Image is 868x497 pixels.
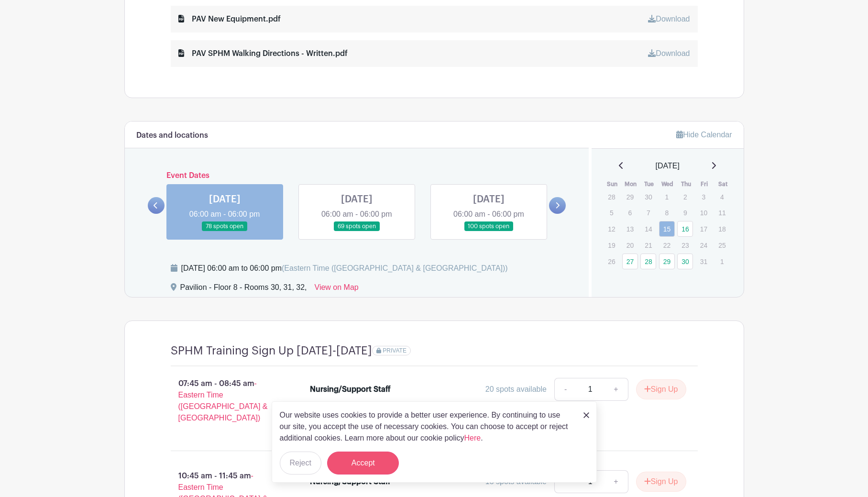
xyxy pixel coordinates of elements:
[714,205,730,220] p: 11
[554,378,576,401] a: -
[622,179,640,189] th: Mon
[155,374,295,428] p: 07:45 am - 08:45 am
[383,347,407,354] span: PRIVATE
[656,160,680,172] span: [DATE]
[604,221,619,236] p: 12
[636,379,686,399] button: Sign Up
[714,221,730,236] p: 18
[659,205,675,220] p: 8
[714,179,732,189] th: Sat
[696,189,712,204] p: 3
[677,254,693,269] a: 30
[622,189,638,204] p: 29
[659,221,675,237] a: 15
[677,189,693,204] p: 2
[714,189,730,204] p: 4
[648,49,690,57] a: Download
[178,13,281,25] div: PAV New Equipment.pdf
[676,131,732,139] a: Hide Calendar
[640,189,656,204] p: 30
[604,470,628,493] a: +
[603,179,622,189] th: Sun
[282,264,508,272] span: (Eastern Time ([GEOGRAPHIC_DATA] & [GEOGRAPHIC_DATA]))
[695,179,714,189] th: Fri
[178,48,348,59] div: PAV SPHM Walking Directions - Written.pdf
[696,254,712,269] p: 31
[583,412,589,418] img: close_button-5f87c8562297e5c2d7936805f587ecaba9071eb48480494691a3f1689db116b3.svg
[640,221,656,236] p: 14
[714,238,730,253] p: 25
[180,282,307,297] div: Pavilion - Floor 8 - Rooms 30, 31, 32,
[604,205,619,220] p: 5
[464,434,481,442] a: Here
[315,282,359,297] a: View on Map
[181,263,508,274] div: [DATE] 06:00 am to 06:00 pm
[659,189,675,204] p: 1
[677,221,693,237] a: 16
[136,131,208,140] h6: Dates and locations
[714,254,730,269] p: 1
[659,254,675,269] a: 29
[165,171,549,180] h6: Event Dates
[696,221,712,236] p: 17
[640,179,659,189] th: Tue
[677,179,695,189] th: Thu
[677,238,693,253] p: 23
[640,238,656,253] p: 21
[696,238,712,253] p: 24
[604,238,619,253] p: 19
[178,379,268,422] span: - Eastern Time ([GEOGRAPHIC_DATA] & [GEOGRAPHIC_DATA])
[171,344,372,358] h4: SPHM Training Sign Up [DATE]-[DATE]
[280,409,573,444] p: Our website uses cookies to provide a better user experience. By continuing to use our site, you ...
[622,238,638,253] p: 20
[280,452,321,475] button: Reject
[604,254,619,269] p: 26
[485,384,547,395] div: 20 spots available
[677,205,693,220] p: 9
[622,205,638,220] p: 6
[640,254,656,269] a: 28
[310,384,391,395] div: Nursing/Support Staff
[640,205,656,220] p: 7
[636,472,686,492] button: Sign Up
[648,15,690,23] a: Download
[327,452,399,475] button: Accept
[622,221,638,236] p: 13
[604,378,628,401] a: +
[659,238,675,253] p: 22
[604,189,619,204] p: 28
[659,179,677,189] th: Wed
[622,254,638,269] a: 27
[696,205,712,220] p: 10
